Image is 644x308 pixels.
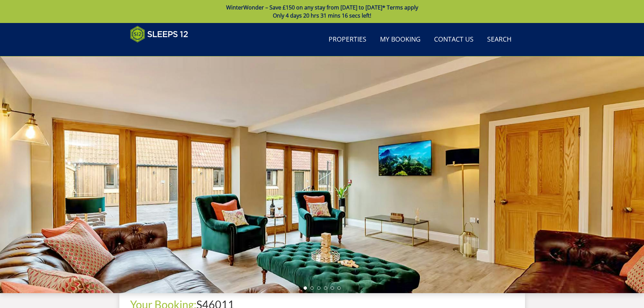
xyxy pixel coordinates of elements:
a: Contact Us [431,32,476,47]
a: Properties [326,32,369,47]
img: Sleeps 12 [130,26,188,43]
span: Only 4 days 20 hrs 31 mins 16 secs left! [273,12,371,19]
iframe: Customer reviews powered by Trustpilot [127,47,198,52]
a: Search [484,32,514,47]
a: My Booking [377,32,423,47]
